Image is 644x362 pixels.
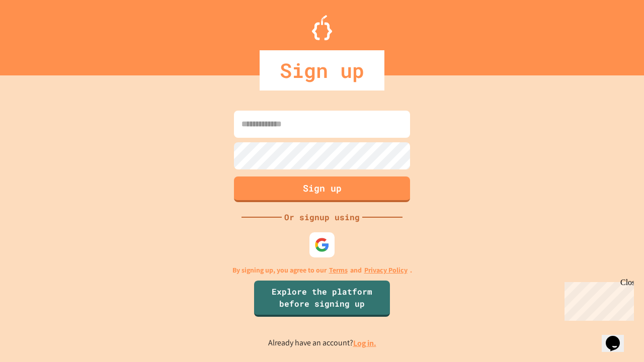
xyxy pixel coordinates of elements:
[260,50,384,90] div: Sign up
[329,265,348,276] a: Terms
[353,338,376,348] a: Log in.
[232,265,412,276] p: By signing up, you agree to our and .
[560,278,634,321] iframe: chat widget
[314,237,330,252] img: google-icon.svg
[602,322,634,352] iframe: chat widget
[254,281,390,317] a: Explore the platform before signing up
[364,265,408,276] a: Privacy Policy
[4,4,69,64] div: Chat with us now!Close
[312,15,332,40] img: Logo.svg
[234,176,410,202] button: Sign up
[282,211,362,223] div: Or signup using
[268,337,376,349] p: Already have an account?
